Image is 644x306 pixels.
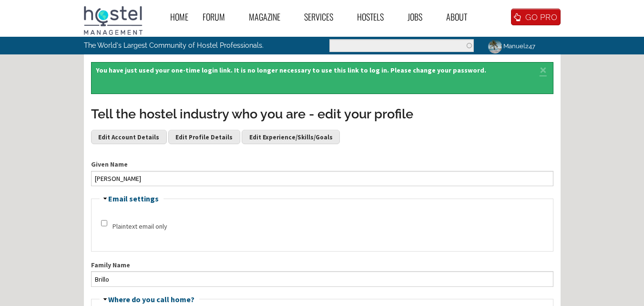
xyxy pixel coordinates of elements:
label: Family Name [91,260,553,270]
input: Enter the terms you wish to search for. [329,39,474,52]
a: Home [163,6,195,28]
a: Jobs [400,6,439,28]
label: Given Name [91,159,553,169]
input: Check this option if you do not wish to receive email messages with graphics and styles. [101,220,107,226]
a: Edit Account Details [91,130,167,144]
img: Manuel247's picture [487,38,503,55]
label: Plaintext email only [112,222,167,232]
div: You have just used your one-time login link. It is no longer necessary to use this link to log in... [91,62,553,95]
a: Email settings [108,194,159,203]
img: Hostel Management Home [84,6,143,35]
a: Magazine [242,6,297,28]
a: Services [297,6,350,28]
a: Forum [195,6,242,28]
a: About [439,6,484,28]
a: × [538,67,549,72]
a: Hostels [350,6,400,28]
a: Where do you call home? [108,295,194,304]
h3: Tell the hostel industry who you are - edit your profile [91,105,553,123]
a: Edit Experience/Skills/Goals [242,130,340,144]
a: GO PRO [511,9,560,25]
p: The World's Largest Community of Hostel Professionals. [84,37,283,54]
a: Manuel247 [481,37,541,55]
a: Edit Profile Details [168,130,240,144]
